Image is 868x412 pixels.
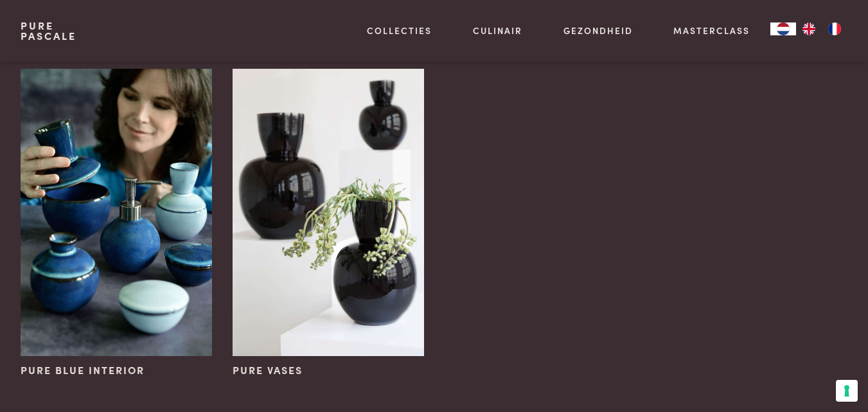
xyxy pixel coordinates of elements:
[770,22,796,35] div: Language
[233,363,303,378] span: Pure Vases
[770,22,847,35] aside: Language selected: Nederlands
[21,69,212,356] img: Pure Blue Interior
[473,24,522,37] a: Culinair
[233,69,424,378] a: Pure Vases Pure Vases
[233,69,424,356] img: Pure Vases
[673,24,750,37] a: Masterclass
[563,24,633,37] a: Gezondheid
[21,363,145,378] span: Pure Blue Interior
[796,22,847,35] ul: Language list
[822,22,847,35] a: FR
[21,21,76,41] a: PurePascale
[367,24,432,37] a: Collecties
[770,22,796,35] a: NL
[21,69,212,378] a: Pure Blue Interior Pure Blue Interior
[836,380,858,402] button: Uw voorkeuren voor toestemming voor trackingtechnologieën
[796,22,822,35] a: EN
